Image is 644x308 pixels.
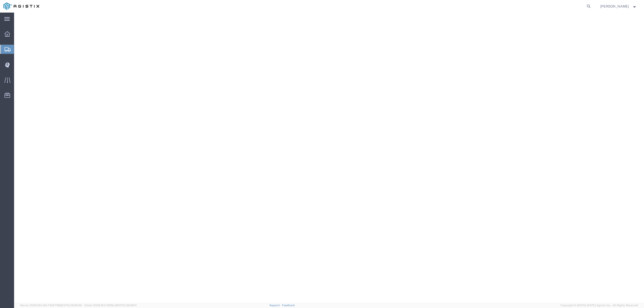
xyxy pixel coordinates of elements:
span: Server: 2025.19.0-91c74307f99 [20,304,82,307]
a: Support [269,304,282,307]
span: [DATE] 09:39:01 [116,304,137,307]
span: [DATE] 09:50:40 [61,304,82,307]
span: Copyright © [DATE]-[DATE] Agistix Inc., All Rights Reserved [560,303,638,307]
a: Feedback [282,304,295,307]
img: logo [4,3,39,10]
span: Client: 2025.19.0-129fbcf [84,304,137,307]
span: Lorretta Ayala [600,4,629,9]
button: [PERSON_NAME] [600,3,637,9]
iframe: FS Legacy Container [14,13,644,303]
